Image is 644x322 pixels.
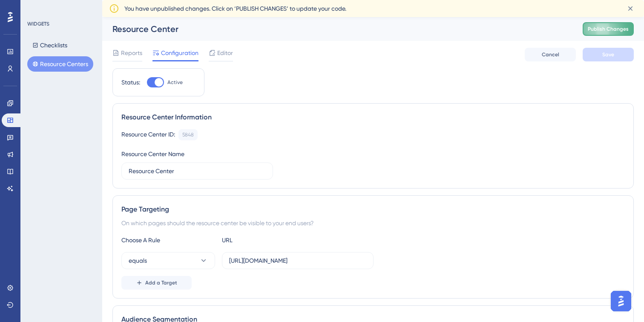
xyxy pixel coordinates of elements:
[167,79,183,86] span: Active
[129,255,147,266] span: equals
[27,38,72,53] button: Checklists
[229,256,366,265] input: yourwebsite.com/path
[217,48,233,58] span: Editor
[583,22,634,36] button: Publish Changes
[161,48,198,58] span: Configuration
[608,288,634,314] iframe: UserGuiding AI Assistant Launcher
[583,48,634,61] button: Save
[121,252,215,269] button: equals
[121,48,142,58] span: Reports
[27,20,49,27] div: WIDGETS
[182,131,194,138] div: 5848
[222,235,316,245] div: URL
[121,112,625,122] div: Resource Center Information
[27,56,93,72] button: Resource Centers
[124,3,346,14] span: You have unpublished changes. Click on ‘PUBLISH CHANGES’ to update your code.
[121,276,192,290] button: Add a Target
[588,26,629,32] span: Publish Changes
[121,129,175,140] div: Resource Center ID:
[121,77,140,87] div: Status:
[121,204,625,215] div: Page Targeting
[129,166,266,176] input: Type your Resource Center name
[542,51,559,58] span: Cancel
[121,149,184,159] div: Resource Center Name
[112,23,561,35] div: Resource Center
[121,235,215,245] div: Choose A Rule
[145,279,177,286] span: Add a Target
[525,48,576,61] button: Cancel
[602,51,614,58] span: Save
[121,218,625,228] div: On which pages should the resource center be visible to your end users?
